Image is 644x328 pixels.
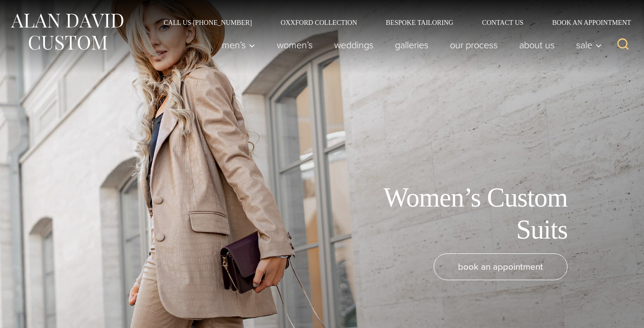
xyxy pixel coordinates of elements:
[10,11,124,53] img: Alan David Custom
[266,19,371,26] a: Oxxford Collection
[352,182,568,246] h1: Women’s Custom Suits
[222,40,255,50] span: Men’s
[149,19,634,26] nav: Secondary Navigation
[611,33,634,56] button: View Search Form
[458,260,543,273] span: book an appointment
[384,35,439,55] a: Galleries
[468,19,538,26] a: Contact Us
[576,40,602,50] span: Sale
[211,35,607,55] nav: Primary Navigation
[509,35,566,55] a: About Us
[538,19,634,26] a: Book an Appointment
[266,35,324,55] a: Women’s
[149,19,266,26] a: Call Us [PHONE_NUMBER]
[371,19,468,26] a: Bespoke Tailoring
[324,35,384,55] a: weddings
[439,35,509,55] a: Our Process
[434,253,568,280] a: book an appointment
